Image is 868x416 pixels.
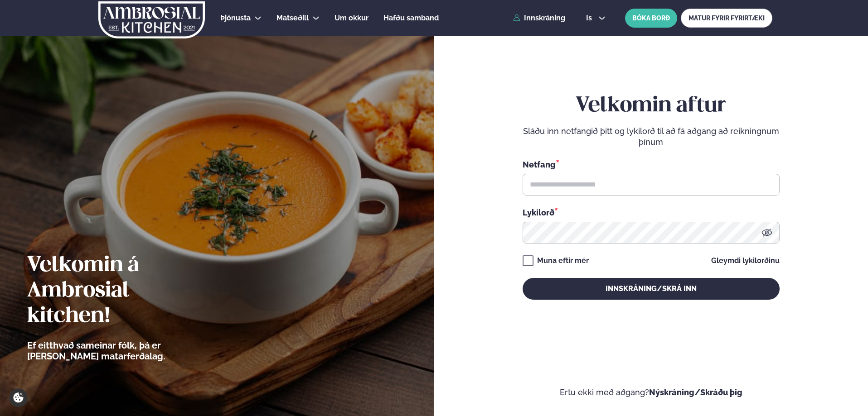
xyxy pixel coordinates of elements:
[523,126,780,148] p: Sláðu inn netfangið þitt og lykilorð til að fá aðgang að reikningnum þínum
[625,9,677,28] button: BÓKA BORÐ
[523,158,780,170] div: Netfang
[27,253,215,329] h2: Velkomin á Ambrosial kitchen!
[220,14,251,22] span: Þjónusta
[276,13,309,24] a: Matseðill
[523,206,780,218] div: Lykilorð
[681,9,772,28] a: MATUR FYRIR FYRIRTÆKI
[711,257,780,264] a: Gleymdi lykilorðinu
[523,93,780,119] h2: Velkomin aftur
[649,387,742,397] a: Nýskráning/Skráðu þig
[335,14,369,22] span: Um okkur
[220,13,251,24] a: Þjónusta
[586,14,595,22] span: is
[579,14,613,22] button: is
[383,14,439,22] span: Hafðu samband
[9,388,28,407] a: Cookie settings
[523,278,780,300] button: Innskráning/Skrá inn
[513,14,565,22] a: Innskráning
[335,13,369,24] a: Um okkur
[97,1,206,38] img: logo
[276,14,309,22] span: Matseðill
[27,340,215,362] p: Ef eitthvað sameinar fólk, þá er [PERSON_NAME] matarferðalag.
[383,13,439,24] a: Hafðu samband
[461,387,841,398] p: Ertu ekki með aðgang?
